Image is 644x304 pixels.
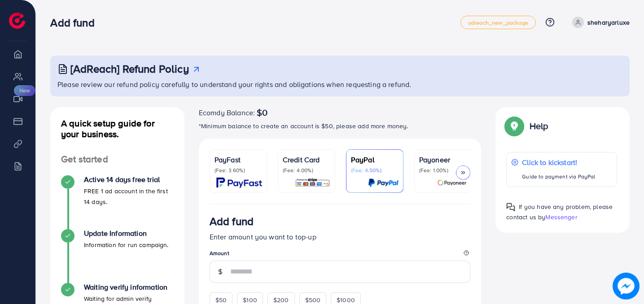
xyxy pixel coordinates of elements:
[530,121,548,131] p: Help
[210,215,254,228] h3: Add fund
[522,171,595,182] p: Guide to payment via PayPal
[569,17,630,28] a: sheharyarluxe
[199,121,482,131] p: *Minimum balance to create an account is $50, please add more money.
[215,154,262,165] p: PayFast
[460,16,536,29] a: adreach_new_package
[50,118,184,139] h4: A quick setup guide for your business.
[295,178,330,188] img: card
[215,167,262,174] p: (Fee: 3.60%)
[199,107,255,118] span: Ecomdy Balance:
[9,13,25,29] img: logo
[283,154,330,165] p: Credit Card
[84,186,174,207] p: FREE 1 ad account in the first 14 days.
[210,249,471,261] legend: Amount
[84,283,174,291] h4: Waiting verify information
[545,213,577,221] span: Messenger
[84,175,174,184] h4: Active 14 days free trial
[210,231,471,242] p: Enter amount you want to top-up
[84,239,169,250] p: Information for run campaign.
[70,62,189,75] h3: [AdReach] Refund Policy
[57,79,624,90] p: Please review our refund policy carefully to understand your rights and obligations when requesti...
[522,157,595,168] p: Click to kickstart!
[257,107,267,118] span: $0
[506,202,613,221] span: If you have any problem, please contact us by
[506,203,515,212] img: Popup guide
[587,17,630,28] p: sheharyarluxe
[50,16,101,29] h3: Add fund
[419,167,467,174] p: (Fee: 1.00%)
[613,273,640,300] img: image
[506,118,522,134] img: Popup guide
[283,167,330,174] p: (Fee: 4.00%)
[351,154,399,165] p: PayPal
[216,178,262,188] img: card
[468,20,528,26] span: adreach_new_package
[351,167,399,174] p: (Fee: 4.50%)
[368,178,399,188] img: card
[437,178,467,188] img: card
[50,175,184,229] li: Active 14 days free trial
[419,154,467,165] p: Payoneer
[50,229,184,283] li: Update Information
[50,154,184,165] h4: Get started
[84,229,169,238] h4: Update Information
